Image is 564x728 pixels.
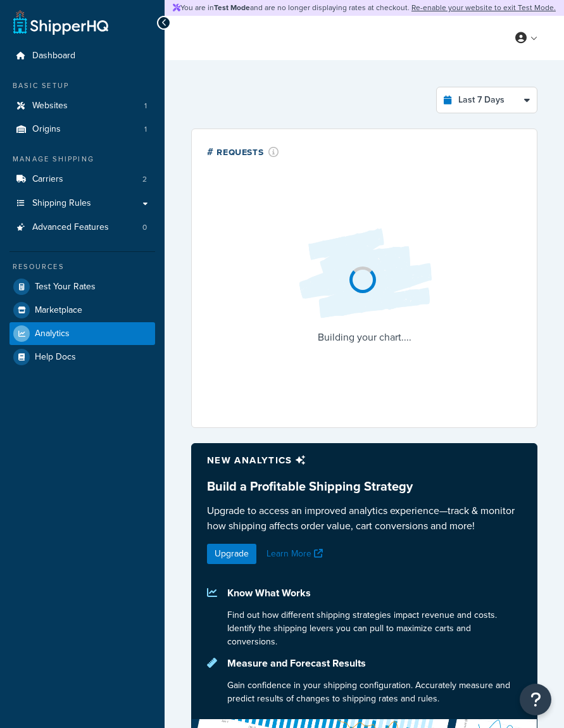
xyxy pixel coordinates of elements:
[214,2,250,13] strong: Test Mode
[227,655,522,672] p: Measure and Forecast Results
[32,174,63,185] span: Carriers
[9,118,155,141] li: Origins
[9,299,155,322] a: Marketplace
[227,679,522,705] p: Gain confidence in your shipping configuration. Accurately measure and predict results of changes...
[35,329,70,339] span: Analytics
[32,198,91,209] span: Shipping Rules
[144,124,147,135] span: 1
[207,479,522,493] h3: Build a Profitable Shipping Strategy
[289,329,441,346] p: Building your chart....
[520,684,551,715] button: Open Resource Center
[207,544,256,564] a: Upgrade
[35,282,96,292] span: Test Your Rates
[207,503,522,534] p: Upgrade to access an improved analytics experience—track & monitor how shipping affects order val...
[32,124,61,135] span: Origins
[9,168,155,191] li: Carriers
[32,222,109,233] span: Advanced Features
[227,608,522,648] p: Find out how different shipping strategies impact revenue and costs. Identify the shipping levers...
[227,584,522,602] p: Know What Works
[9,322,155,345] a: Analytics
[9,94,155,118] a: Websites1
[9,192,155,215] a: Shipping Rules
[144,101,147,111] span: 1
[289,218,441,329] img: Loading...
[411,2,556,13] a: Re-enable your website to exit Test Mode.
[9,216,155,239] li: Advanced Features
[266,547,326,560] a: Learn More
[35,305,82,316] span: Marketplace
[9,118,155,141] a: Origins1
[9,44,155,68] a: Dashboard
[207,451,522,469] p: New analytics
[142,174,147,185] span: 2
[9,168,155,191] a: Carriers2
[9,275,155,298] a: Test Your Rates
[9,80,155,91] div: Basic Setup
[142,222,147,233] span: 0
[9,346,155,368] a: Help Docs
[9,261,155,272] div: Resources
[207,144,279,159] div: # Requests
[35,352,76,363] span: Help Docs
[32,101,68,111] span: Websites
[9,154,155,165] div: Manage Shipping
[32,51,75,61] span: Dashboard
[9,216,155,239] a: Advanced Features0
